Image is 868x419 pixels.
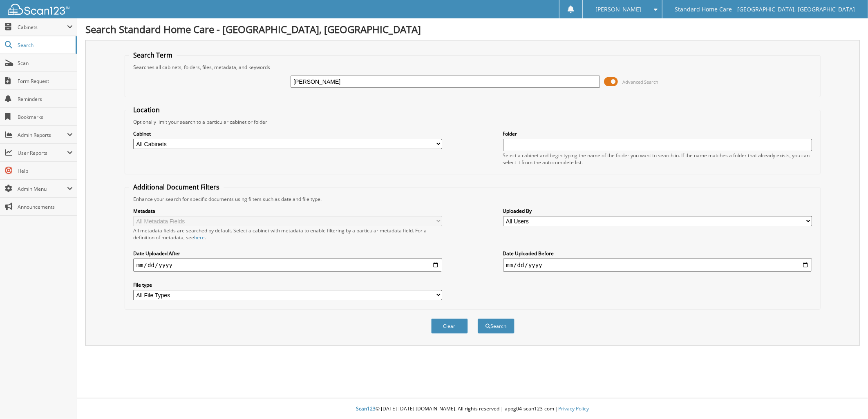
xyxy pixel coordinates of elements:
h1: Search Standard Home Care - [GEOGRAPHIC_DATA], [GEOGRAPHIC_DATA] [85,22,860,36]
button: Clear [431,319,468,334]
span: Announcements [18,203,73,210]
label: Date Uploaded Before [503,250,812,257]
label: File type [133,281,443,288]
div: Select a cabinet and begin typing the name of the folder you want to search in. If the name match... [503,152,812,166]
span: Bookmarks [18,114,73,120]
span: Admin Menu [18,185,67,192]
span: User Reports [18,149,67,156]
label: Folder [503,130,812,137]
label: Metadata [133,207,443,214]
legend: Search Term [129,51,177,60]
legend: Location [129,105,164,114]
img: scan123-logo-white.svg [8,4,69,15]
span: Advanced Search [622,79,659,85]
input: start [133,259,443,272]
span: Scan123 [356,405,376,412]
div: All metadata fields are searched by default. Select a cabinet with metadata to enable filtering b... [133,227,443,241]
div: Optionally limit your search to a particular cabinet or folder [129,118,817,125]
span: Form Request [18,78,73,85]
a: Privacy Policy [559,405,589,412]
span: [PERSON_NAME] [595,7,641,12]
div: Enhance your search for specific documents using filters such as date and file type. [129,196,817,203]
span: Reminders [18,96,73,103]
label: Uploaded By [503,207,812,214]
span: Standard Home Care - [GEOGRAPHIC_DATA], [GEOGRAPHIC_DATA] [675,7,855,12]
span: Search [18,42,72,49]
span: Admin Reports [18,131,67,138]
a: here [194,234,205,241]
label: Cabinet [133,130,443,137]
div: Searches all cabinets, folders, files, metadata, and keywords [129,64,817,71]
legend: Additional Document Filters [129,183,224,192]
span: Help [18,167,73,174]
div: © [DATE]-[DATE] [DOMAIN_NAME]. All rights reserved | appg04-scan123-com | [77,399,868,419]
span: Scan [18,60,73,67]
button: Search [478,319,515,334]
span: Cabinets [18,24,67,31]
input: end [503,259,812,272]
label: Date Uploaded After [133,250,443,257]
